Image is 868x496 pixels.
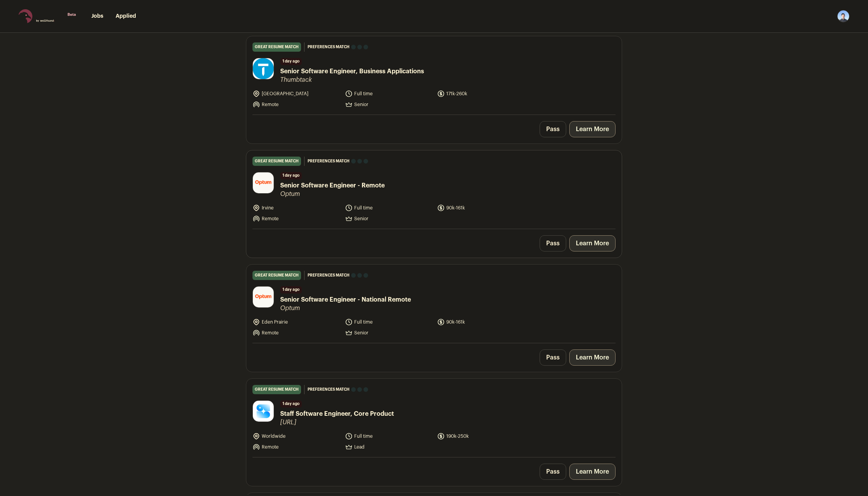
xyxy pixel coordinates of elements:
li: Irvine [252,204,340,212]
li: 90k-161k [437,318,525,326]
span: Staff Software Engineer, Core Product [280,409,394,418]
li: Full time [345,204,433,212]
div: great resume match [252,157,301,166]
span: Preferences match [308,43,350,51]
span: Preferences match [308,272,350,279]
span: Senior Software Engineer - Remote [280,181,385,190]
li: Senior [345,215,433,223]
li: [GEOGRAPHIC_DATA] [252,90,340,98]
img: 7b009e581603749374b970a83ebcd8434933ec68e0f29a9211d3eee776a43c97.jpg [253,58,274,79]
a: Learn More [569,349,616,366]
li: Senior [345,329,433,337]
button: Open dropdown [837,10,849,22]
a: great resume match Preferences match 1 day ago Senior Software Engineer, Business Applications Th... [246,36,622,115]
span: 1 day ago [280,58,302,65]
li: Worldwide [252,432,340,440]
li: 90k-161k [437,204,525,212]
a: great resume match Preferences match 1 day ago Staff Software Engineer, Core Product [URL] Worldw... [246,379,622,457]
li: 190k-250k [437,432,525,440]
li: Senior [345,101,433,108]
button: Pass [540,235,566,251]
a: Learn More [569,235,616,251]
li: Eden Prairie [252,318,340,326]
li: Lead [345,443,433,451]
a: Learn More [569,121,616,137]
button: Pass [540,464,566,480]
span: Senior Software Engineer - National Remote [280,295,411,304]
a: Applied [116,13,136,19]
button: Pass [540,121,566,137]
a: Jobs [91,13,103,19]
li: Remote [252,101,340,108]
li: Remote [252,329,340,337]
li: Remote [252,443,340,451]
li: Full time [345,432,433,440]
img: 376ce2308abb7868d27d6bbf9139e6d572da7d7426218e43eb8ec57d9e48ff1a.jpg [253,287,274,307]
button: Pass [540,349,566,366]
img: caa57462039f8c1b4a3cce447b3363636cfffe04262c0c588d50904429ddd27d.jpg [253,401,274,421]
span: Optum [280,304,411,312]
div: great resume match [252,42,301,52]
span: 1 day ago [280,400,302,408]
span: 1 day ago [280,286,302,294]
span: Preferences match [308,386,350,393]
li: 171k-260k [437,90,525,98]
span: Thumbtack [280,76,424,84]
span: Optum [280,190,385,198]
a: Learn More [569,464,616,480]
span: Senior Software Engineer, Business Applications [280,67,424,76]
div: great resume match [252,385,301,394]
span: [URL] [280,418,394,426]
li: Remote [252,215,340,223]
li: Full time [345,90,433,98]
span: Preferences match [308,157,350,165]
a: great resume match Preferences match 1 day ago Senior Software Engineer - National Remote Optum E... [246,265,622,343]
img: 376ce2308abb7868d27d6bbf9139e6d572da7d7426218e43eb8ec57d9e48ff1a.jpg [253,172,274,193]
li: Full time [345,318,433,326]
div: great resume match [252,271,301,280]
span: 1 day ago [280,172,302,179]
a: great resume match Preferences match 1 day ago Senior Software Engineer - Remote Optum Irvine Ful... [246,150,622,229]
img: 10600165-medium_jpg [837,10,849,22]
